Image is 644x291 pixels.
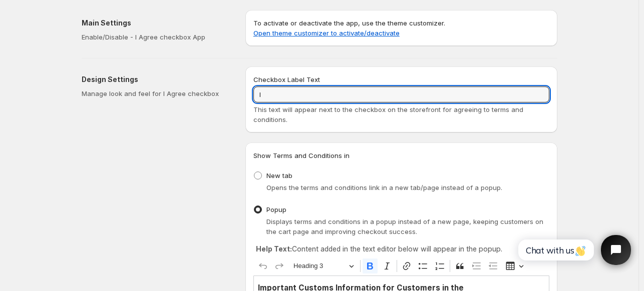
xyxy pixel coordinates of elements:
[253,151,350,159] span: Show Terms and Conditions in
[289,258,358,274] button: Heading 3, Heading
[507,226,639,273] iframe: Tidio Chat
[256,244,547,254] p: Content added in the text editor below will appear in the popup.
[253,75,320,83] span: Checkbox Label Text
[253,256,549,275] div: Editor toolbar
[293,260,346,272] span: Heading 3
[266,183,502,191] span: Opens the terms and conditions link in a new tab/page instead of a popup.
[266,171,292,179] span: New tab
[253,29,400,37] a: Open theme customizer to activate/deactivate
[256,244,292,253] strong: Help Text:
[266,205,286,213] span: Popup
[253,18,549,38] p: To activate or deactivate the app, use the theme customizer.
[82,18,229,28] h2: Main Settings
[253,105,523,123] span: This text will appear next to the checkbox on the storefront for agreeing to terms and conditions.
[82,32,229,42] p: Enable/Disable - I Agree checkbox App
[82,88,229,98] p: Manage look and feel for I Agree checkbox
[266,217,543,235] span: Displays terms and conditions in a popup instead of a new page, keeping customers on the cart pag...
[82,74,229,84] h2: Design Settings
